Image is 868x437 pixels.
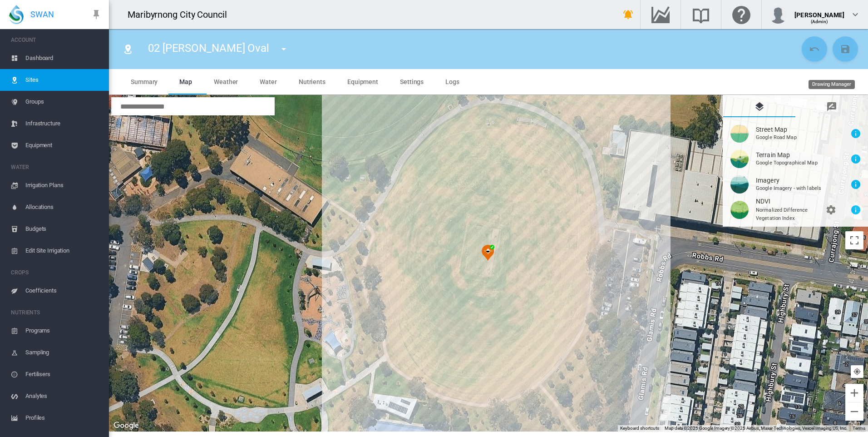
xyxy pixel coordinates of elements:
[723,117,868,226] md-tab-content: Map Layer Control
[11,265,102,280] span: CROPS
[123,44,133,55] md-icon: icon-map-marker-radius
[25,280,102,302] span: Coefficients
[111,420,141,432] a: Open this area in Google Maps (opens a new window)
[30,9,54,20] span: SWAN
[795,95,868,117] md-tab-item: Drawing Manager
[850,204,861,215] md-icon: icon-information
[25,407,102,429] span: Profiles
[25,240,102,262] span: Edit Site Irrigation
[853,426,865,431] a: Terms
[847,175,865,194] button: Layer information
[850,128,861,139] md-icon: icon-information
[847,150,865,168] button: Layer information
[723,95,795,117] md-tab-item: Map Layer Control
[851,365,863,378] button: Your Location
[833,36,858,62] button: Save Changes
[845,231,863,249] button: Toggle fullscreen view
[11,33,102,47] span: ACCOUNT
[845,384,863,402] button: Zoom in
[25,363,102,385] span: Fertilisers
[278,44,289,55] md-icon: icon-menu-down
[850,179,861,190] md-icon: icon-information
[25,320,102,342] span: Programs
[840,44,851,55] md-icon: icon-content-save
[730,9,752,20] md-icon: Click here for help
[25,47,102,69] span: Dashboard
[179,78,192,85] span: Map
[794,7,844,16] div: [PERSON_NAME]
[850,9,861,20] md-icon: icon-chevron-down
[665,426,847,431] span: Map data ©2025 Google Imagery ©2025 Airbus, Maxar Technologies, Vexcel Imaging US, Inc.
[623,9,634,20] md-icon: icon-bell-ring
[811,19,829,24] span: (Admin)
[723,146,868,172] button: Terrain Map Google Topographical Map Layer information
[619,5,637,24] button: icon-bell-ring
[445,78,459,85] span: Logs
[809,80,855,89] md-tooltip: Drawing Manager
[299,78,325,85] span: Nutrients
[825,204,836,215] md-icon: icon-cog
[769,5,787,24] img: profile.jpg
[25,113,102,134] span: Infrastructure
[260,78,277,85] span: Water
[754,101,765,112] md-icon: icon-layers
[11,305,102,320] span: NUTRIENTS
[400,78,424,85] span: Settings
[11,160,102,174] span: WATER
[214,78,238,85] span: Weather
[847,124,865,143] button: Layer information
[91,9,102,20] md-icon: icon-pin
[131,78,158,85] span: Summary
[690,9,712,20] md-icon: Search the knowledge base
[25,218,102,240] span: Budgets
[822,201,840,219] button: Layer settings
[9,5,24,24] img: SWAN-Landscape-Logo-Colour-drop.png
[847,201,865,219] button: Layer information
[25,174,102,196] span: Irrigation Plans
[111,420,141,432] img: Google
[809,44,820,55] md-icon: icon-undo
[850,154,861,164] md-icon: icon-information
[723,197,868,223] button: NDVI Normalized Difference Vegetation Index Layer settings Layer information
[25,342,102,363] span: Sampling
[25,196,102,218] span: Allocations
[128,8,235,21] div: Maribyrnong City Council
[25,385,102,407] span: Analytes
[802,36,827,62] button: Cancel Changes
[826,101,837,112] md-icon: icon-message-draw
[845,402,863,421] button: Zoom out
[148,42,269,55] span: 02 [PERSON_NAME] Oval
[650,9,671,20] md-icon: Go to the Data Hub
[25,91,102,113] span: Groups
[25,69,102,91] span: Sites
[275,40,293,58] button: icon-menu-down
[723,172,868,197] button: Imagery Google Imagery - with labels Layer information
[25,134,102,156] span: Equipment
[347,78,378,85] span: Equipment
[620,425,659,432] button: Keyboard shortcuts
[119,40,137,58] button: Click to go to list of Sites
[723,121,868,146] button: Street Map Google Road Map Layer information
